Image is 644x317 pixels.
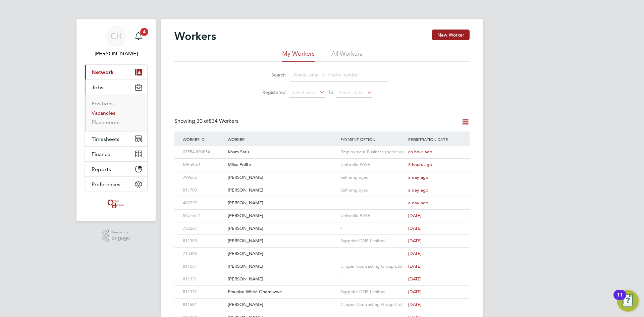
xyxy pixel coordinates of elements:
[92,110,115,116] a: Vacancies
[408,302,422,307] span: [DATE]
[339,273,407,285] div: -
[85,131,147,146] button: Timesheets
[76,19,156,221] nav: Main navigation
[407,131,463,147] div: Registration Date
[181,285,463,291] a: 811377Emuobo White OnomuvweSapphire DNP Limited[DATE]
[92,136,119,142] span: Timesheets
[181,286,226,298] div: 811377
[110,32,122,41] span: CH
[226,159,339,171] div: Miles Polite
[256,72,286,78] label: Search
[226,131,339,147] div: Worker
[181,260,463,266] a: 811551[PERSON_NAME]Clipper Contracting Group Ltd[DATE]
[111,229,130,235] span: Powered by
[339,146,407,158] div: Employment Business (pending)
[181,197,226,209] div: 482339
[181,197,463,202] a: 482339[PERSON_NAME]-a day ago
[408,238,422,244] span: [DATE]
[226,299,339,311] div: [PERSON_NAME]
[408,149,432,155] span: an hour ago
[408,251,422,256] span: [DATE]
[85,50,148,58] span: Ciaran Hoey
[106,199,126,209] img: oneillandbrennan-logo-retina.png
[408,174,428,180] span: a day ago
[92,100,114,107] a: Positions
[174,118,240,125] div: Showing
[226,197,339,209] div: [PERSON_NAME]
[339,171,407,184] div: Self employed
[291,90,316,96] span: Select date
[85,25,148,58] a: CH[PERSON_NAME]
[408,200,428,206] span: a day ago
[181,298,463,304] a: 811581[PERSON_NAME]Clipper Contracting Group Ltd[DATE]
[92,84,103,91] span: Jobs
[197,118,209,124] span: 30 of
[408,276,422,282] span: [DATE]
[408,289,422,295] span: [DATE]
[181,234,463,240] a: 811353[PERSON_NAME]Sapphire DNP Limited[DATE]
[339,260,407,273] div: Clipper Contracting Group Ltd
[85,199,148,209] a: Go to home page
[339,159,407,171] div: Umbrella PAYE
[339,286,407,298] div: Sapphire DNP Limited
[408,187,428,193] span: a day ago
[339,131,407,147] div: Payment Option
[226,222,339,235] div: [PERSON_NAME]
[181,184,226,197] div: 811700
[92,181,120,188] span: Preferences
[181,235,226,247] div: 811353
[181,210,226,222] div: SCarroll1
[181,131,226,147] div: Worker ID
[331,50,362,62] li: All Workers
[111,235,130,241] span: Engage
[408,263,422,269] span: [DATE]
[226,184,339,197] div: [PERSON_NAME]
[339,248,407,260] div: -
[181,260,226,273] div: 811551
[181,248,226,260] div: 715396
[408,213,422,218] span: [DATE]
[226,210,339,222] div: [PERSON_NAME]
[181,222,226,235] div: 732267
[181,299,226,311] div: 811581
[226,171,339,184] div: [PERSON_NAME]
[181,311,463,317] a: 811408[PERSON_NAME]-[DATE]
[408,225,422,231] span: [DATE]
[181,158,463,164] a: MPolite1Miles PoliteUmbrella PAYE3 hours ago
[197,118,238,124] span: 834 Workers
[85,95,147,131] div: Jobs
[85,65,147,80] button: Network
[181,184,463,190] a: 811700[PERSON_NAME]Self employeda day ago
[226,286,339,298] div: Emuobo White Onomuvwe
[226,248,339,260] div: [PERSON_NAME]
[92,119,119,125] a: Placements
[282,50,315,62] li: My Workers
[85,147,147,161] button: Finance
[181,171,226,184] div: 799655
[92,166,111,172] span: Reports
[256,89,286,95] label: Registered
[339,235,407,247] div: Sapphire DNP Limited
[181,146,226,158] div: 07554 800854
[339,197,407,209] div: -
[174,30,216,43] h2: Workers
[140,28,148,36] span: 4
[85,162,147,176] button: Reports
[408,162,432,167] span: 3 hours ago
[339,184,407,197] div: Self employed
[326,88,335,97] span: To
[432,30,470,40] button: New Worker
[181,222,463,228] a: 732267[PERSON_NAME]-[DATE]
[226,146,339,158] div: Khum Saru
[181,209,463,215] a: SCarroll1[PERSON_NAME]Umbrella PAYE[DATE]
[226,260,339,273] div: [PERSON_NAME]
[85,80,147,95] button: Jobs
[290,68,388,82] input: Name, email or phone number
[181,273,226,285] div: 811331
[617,295,623,304] div: 11
[339,299,407,311] div: Clipper Contracting Group Ltd
[617,290,639,312] button: Open Resource Center, 11 new notifications
[339,222,407,235] div: -
[92,151,110,157] span: Finance
[102,229,130,242] a: Powered byEngage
